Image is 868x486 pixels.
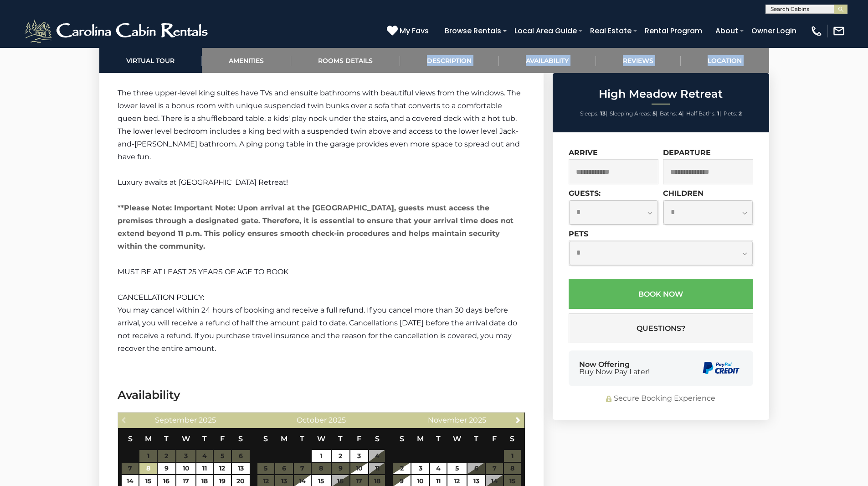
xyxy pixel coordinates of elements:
button: Questions? [569,314,753,343]
span: MUST BE AT LEAST 25 YEARS OF AGE TO BOOK [118,267,288,276]
span: November [428,416,467,424]
a: About [711,23,743,39]
li: | [610,108,657,120]
a: 4 [430,463,447,475]
span: Monday [417,434,424,443]
span: Sunday [263,434,268,443]
h3: Availability [118,387,525,403]
label: Children [663,189,704,198]
li: | [580,108,607,120]
span: CANCELLATION POLICY: [118,293,204,302]
strong: **Please Note: Important Note: Upon arrival at the [GEOGRAPHIC_DATA], guests must access the prem... [118,204,514,251]
li: | [686,108,721,120]
span: Tuesday [300,434,304,443]
a: Description [400,48,499,73]
a: Rooms Details [291,48,400,73]
a: 2 [393,463,411,475]
span: Saturday [375,434,380,443]
span: Wednesday [182,434,190,443]
span: Tuesday [436,434,441,443]
span: Wednesday [317,434,325,443]
span: My Favs [400,25,429,37]
span: Thursday [202,434,207,443]
span: Friday [357,434,361,443]
img: mail-regular-white.png [832,25,845,37]
span: Pets: [724,110,737,117]
a: 8 [139,463,156,475]
span: Friday [492,434,497,443]
label: Departure [663,148,711,157]
a: Amenities [202,48,291,73]
a: Reviews [596,48,681,73]
span: Monday [145,434,152,443]
a: 1 [312,450,331,462]
a: 10 [176,463,195,475]
span: 2025 [329,416,346,424]
span: Saturday [510,434,514,443]
a: 9 [158,463,175,475]
span: Saturday [238,434,243,443]
a: Rental Program [640,23,707,39]
span: Luxury awaits at [GEOGRAPHIC_DATA] Retreat! [118,178,288,187]
a: 13 [232,463,250,475]
span: September [155,416,197,424]
img: phone-regular-white.png [810,25,823,37]
img: White-1-2.png [23,17,212,45]
a: Browse Rentals [440,23,506,39]
span: Monday [281,434,288,443]
span: Thursday [338,434,343,443]
span: Sunday [128,434,133,443]
div: Secure Booking Experience [569,393,753,404]
a: Virtual Tour [99,48,202,73]
span: October [297,416,327,424]
button: Book Now [569,279,753,309]
a: 2 [332,450,349,462]
label: Pets [569,230,588,238]
span: 2025 [199,416,216,424]
a: 12 [214,463,231,475]
strong: 5 [652,110,656,117]
span: Thursday [474,434,478,443]
strong: 13 [600,110,606,117]
label: Guests: [569,189,601,198]
a: Availability [499,48,596,73]
label: Arrive [569,148,598,157]
span: You may cancel within 24 hours of booking and receive a full refund. If you cancel more than 30 d... [118,306,517,353]
a: My Favs [387,25,431,37]
a: Location [681,48,769,73]
strong: 1 [717,110,719,117]
h2: High Meadow Retreat [555,88,767,100]
a: 3 [411,463,429,475]
strong: 4 [678,110,682,117]
span: Baths: [660,110,677,117]
a: 5 [447,463,467,475]
span: Wednesday [453,434,461,443]
a: Owner Login [747,23,801,39]
span: Buy Now Pay Later! [579,368,650,376]
a: Real Estate [586,23,636,39]
a: 3 [350,450,368,462]
span: Half Baths: [686,110,716,117]
span: The three upper-level king suites have TVs and ensuite bathrooms with beautiful views from the wi... [118,89,521,161]
div: Now Offering [579,361,650,376]
a: Local Area Guide [510,23,581,39]
a: Next [512,414,524,425]
strong: 2 [739,110,742,117]
span: Sunday [400,434,404,443]
span: Tuesday [164,434,169,443]
a: 10 [350,463,368,475]
span: Sleeping Areas: [610,110,651,117]
span: 2025 [469,416,486,424]
span: Sleeps: [580,110,599,117]
a: 11 [196,463,213,475]
li: | [660,108,684,120]
span: Friday [220,434,225,443]
span: Next [514,416,522,423]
